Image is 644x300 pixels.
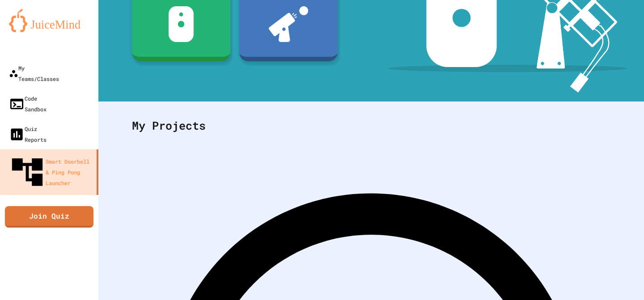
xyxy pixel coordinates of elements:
[9,9,89,32] img: logo-orange.svg
[5,206,93,228] a: Join Quiz
[169,6,194,42] img: sdb-white.svg
[269,6,309,42] img: ppl-with-ball.png
[9,63,59,84] div: My Teams/Classes
[9,154,93,190] div: Smart Doorbell & Ping Pong Launcher
[9,123,47,145] div: Quiz Reports
[9,93,47,114] div: Code Sandbox
[123,108,619,143] div: My Projects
